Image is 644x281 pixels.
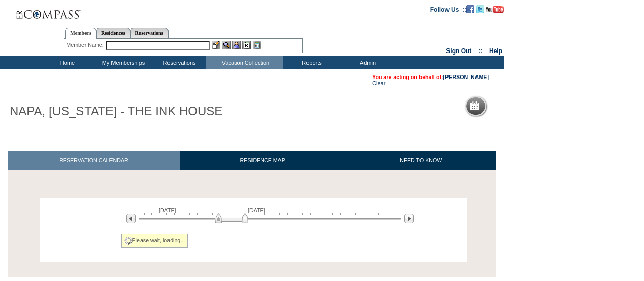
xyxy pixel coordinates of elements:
img: b_edit.gif [212,41,220,49]
a: RESERVATION CALENDAR [8,151,180,169]
img: Next [404,214,414,223]
img: Reservations [242,41,251,49]
img: Become our fan on Facebook [466,5,474,13]
div: Please wait, loading... [121,234,188,248]
a: Become our fan on Facebook [466,6,474,12]
h1: NAPA, [US_STATE] - THE INK HOUSE [8,103,225,120]
td: Reservations [150,56,206,69]
a: RESIDENCE MAP [180,151,346,169]
a: Sign Out [446,47,471,55]
a: Subscribe to our YouTube Channel [486,6,504,12]
td: Follow Us :: [430,5,466,13]
span: :: [479,47,483,55]
td: Reports [283,56,339,69]
img: Follow us on Twitter [476,5,484,13]
a: Follow us on Twitter [476,6,484,12]
td: Admin [339,56,395,69]
span: [DATE] [159,207,176,213]
td: My Memberships [94,56,150,69]
a: Residences [96,28,130,38]
a: Members [65,28,96,39]
img: Previous [126,214,136,223]
span: You are acting on behalf of: [372,74,489,80]
img: b_calculator.gif [253,41,261,49]
div: Member Name: [66,41,105,49]
a: Reservations [130,28,169,38]
a: Clear [372,80,385,86]
a: Help [489,47,502,55]
img: Subscribe to our YouTube Channel [486,6,504,13]
td: Vacation Collection [206,56,283,69]
img: View [222,41,231,49]
img: Impersonate [232,41,241,49]
span: [DATE] [248,207,265,213]
img: spinner2.gif [124,237,132,245]
h5: Reservation Calendar [483,103,561,110]
td: Home [38,56,94,69]
a: [PERSON_NAME] [443,74,489,80]
a: NEED TO KNOW [345,151,496,169]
